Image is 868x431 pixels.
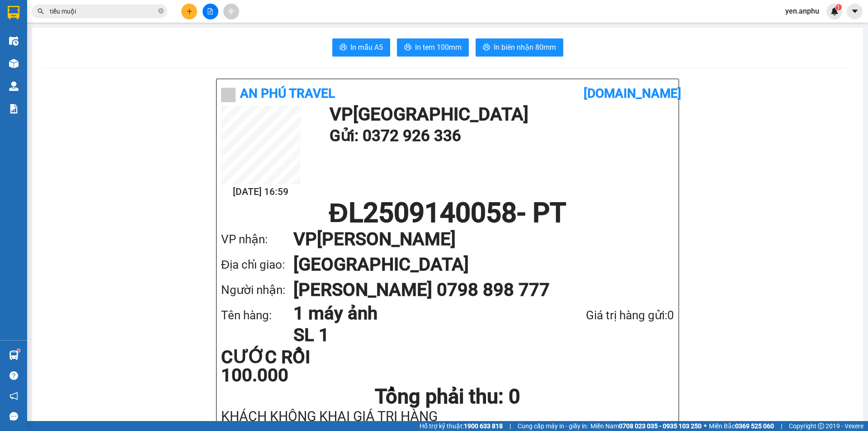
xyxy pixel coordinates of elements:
[847,4,863,19] button: caret-down
[158,8,164,14] span: close-circle
[509,421,511,431] span: |
[293,277,656,303] h1: [PERSON_NAME] 0798 898 777
[704,424,707,428] span: ⚪️
[330,123,670,148] h1: Gửi: 0372 926 336
[709,421,774,431] span: Miền Bắc
[203,4,218,19] button: file-add
[837,4,840,10] span: 1
[221,199,674,227] h1: ĐL2509140058 - PT
[293,324,538,346] h1: SL 1
[830,7,839,15] img: icon-new-feature
[818,423,824,429] span: copyright
[851,7,859,15] span: caret-down
[228,8,234,14] span: aim
[835,4,842,10] sup: 1
[350,42,383,53] span: In mẫu A5
[9,392,18,400] span: notification
[340,43,347,52] span: printer
[590,421,702,431] span: Miền Nam
[221,281,293,299] div: Người nhận:
[9,104,19,114] img: solution-icon
[50,6,156,16] input: Tìm tên, số ĐT hoặc mã đơn
[223,4,239,19] button: aim
[397,38,469,57] button: printerIn tem 100mm
[181,4,197,19] button: plus
[584,86,681,101] b: [DOMAIN_NAME]
[9,371,18,380] span: question-circle
[778,5,826,17] span: yen.anphu
[8,6,19,19] img: logo-vxr
[483,43,490,52] span: printer
[240,86,335,101] b: An Phú Travel
[221,348,371,384] div: CƯỚC RỒI 100.000
[9,350,19,360] img: warehouse-icon
[538,306,674,325] div: Giá trị hàng gửi: 0
[38,8,44,14] span: search
[332,38,390,57] button: printerIn mẫu A5
[9,59,19,68] img: warehouse-icon
[415,42,462,53] span: In tem 100mm
[221,185,300,199] h2: [DATE] 16:59
[293,227,656,252] h1: VP [PERSON_NAME]
[404,43,411,52] span: printer
[420,421,503,431] span: Hỗ trợ kỹ thuật:
[221,384,674,409] h1: Tổng phải thu: 0
[293,303,538,324] h1: 1 máy ảnh
[735,422,774,430] strong: 0369 525 060
[221,306,293,325] div: Tên hàng:
[9,36,19,46] img: warehouse-icon
[9,412,18,421] span: message
[293,252,656,277] h1: [GEOGRAPHIC_DATA]
[221,409,674,424] div: KHÁCH KHÔNG KHAI GIÁ TRỊ HÀNG
[781,421,782,431] span: |
[207,8,213,14] span: file-add
[494,42,556,53] span: In biên nhận 80mm
[17,349,20,352] sup: 1
[330,105,670,123] h1: VP [GEOGRAPHIC_DATA]
[476,38,563,57] button: printerIn biên nhận 80mm
[518,421,588,431] span: Cung cấp máy in - giấy in:
[158,7,164,16] span: close-circle
[9,81,19,91] img: warehouse-icon
[464,422,503,430] strong: 1900 633 818
[186,8,193,14] span: plus
[619,422,702,430] strong: 0708 023 035 - 0935 103 250
[221,256,293,274] div: Địa chỉ giao:
[221,230,293,249] div: VP nhận:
